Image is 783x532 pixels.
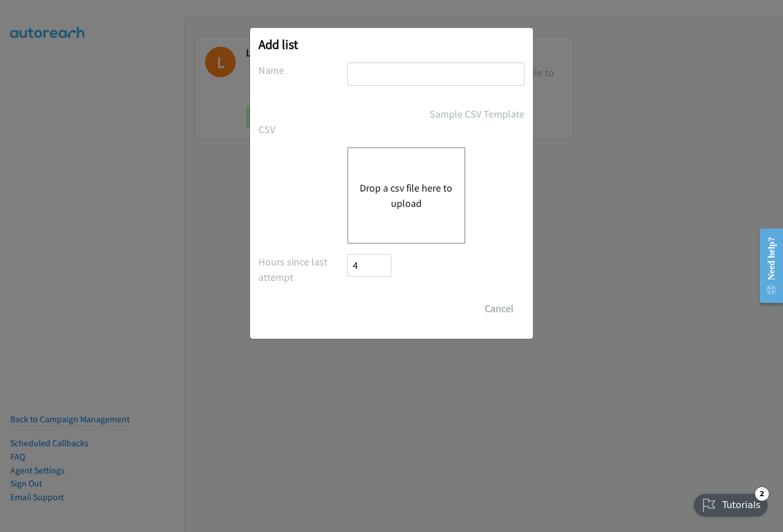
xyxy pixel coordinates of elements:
[750,221,783,311] iframe: Resource Center
[360,180,453,211] button: Drop a csv file here to upload
[259,254,347,285] label: Hours since last attempt
[474,297,524,320] button: Cancel
[259,122,347,137] label: CSV
[687,483,774,523] iframe: Checklist
[259,36,524,52] h2: Add list
[430,106,524,122] a: Sample CSV Template
[259,63,347,78] label: Name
